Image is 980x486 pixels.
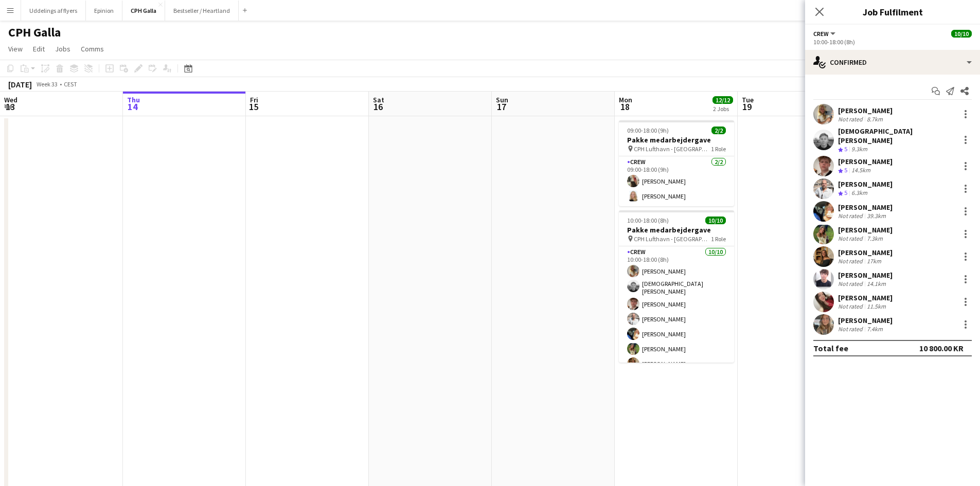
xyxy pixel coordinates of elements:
[34,80,60,88] span: Week 33
[86,1,122,21] button: Epinion
[849,145,869,154] div: 9.3km
[849,166,872,175] div: 14.5km
[849,189,869,197] div: 6.3km
[634,145,711,153] span: CPH Lufthavn - [GEOGRAPHIC_DATA]
[4,95,17,104] span: Wed
[619,225,734,235] h3: Pakke medarbejdergave
[813,30,837,38] button: Crew
[838,179,893,189] div: [PERSON_NAME]
[838,257,865,265] div: Not rated
[21,1,86,21] button: Uddelings af flyers
[496,95,508,104] span: Sun
[865,235,885,242] div: 7.3km
[634,235,711,243] span: CPH Lufthavn - [GEOGRAPHIC_DATA]
[838,302,865,310] div: Not rated
[64,80,77,88] div: CEST
[813,343,848,353] div: Total fee
[619,156,734,206] app-card-role: Crew2/209:00-18:00 (9h)[PERSON_NAME][PERSON_NAME]
[844,166,847,174] span: 5
[619,95,632,104] span: Mon
[711,127,726,134] span: 2/2
[8,79,32,89] div: [DATE]
[619,135,734,145] h3: Pakke medarbejdergave
[838,115,865,123] div: Not rated
[33,44,45,53] span: Edit
[838,203,893,212] div: [PERSON_NAME]
[838,127,955,145] div: [DEMOGRAPHIC_DATA][PERSON_NAME]
[919,343,964,353] div: 10 800.00 KR
[865,325,885,333] div: 7.4km
[865,280,888,287] div: 14.1km
[627,217,669,224] span: 10:00-18:00 (8h)
[127,95,140,104] span: Thu
[711,235,726,243] span: 1 Role
[126,101,140,113] span: 14
[838,248,893,257] div: [PERSON_NAME]
[705,217,726,224] span: 10/10
[29,42,49,56] a: Edit
[742,95,754,104] span: Tue
[838,325,865,333] div: Not rated
[844,145,847,153] span: 5
[838,225,893,235] div: [PERSON_NAME]
[711,145,726,153] span: 1 Role
[805,50,980,75] div: Confirmed
[55,44,70,53] span: Jobs
[122,1,165,21] button: CPH Galla
[813,30,829,38] span: Crew
[8,25,61,40] h1: CPH Galla
[838,106,893,115] div: [PERSON_NAME]
[77,42,108,56] a: Comms
[3,101,17,113] span: 13
[838,316,893,325] div: [PERSON_NAME]
[51,42,75,56] a: Jobs
[248,101,258,113] span: 15
[371,101,384,113] span: 16
[4,42,27,56] a: View
[619,210,734,363] app-job-card: 10:00-18:00 (8h)10/10Pakke medarbejdergave CPH Lufthavn - [GEOGRAPHIC_DATA]1 RoleCrew10/1010:00-1...
[838,271,893,280] div: [PERSON_NAME]
[627,127,669,134] span: 09:00-18:00 (9h)
[619,246,734,419] app-card-role: Crew10/1010:00-18:00 (8h)[PERSON_NAME][DEMOGRAPHIC_DATA][PERSON_NAME][PERSON_NAME][PERSON_NAME][P...
[740,101,754,113] span: 19
[865,257,883,265] div: 17km
[838,157,893,166] div: [PERSON_NAME]
[617,101,632,113] span: 18
[865,115,885,123] div: 8.7km
[838,293,893,302] div: [PERSON_NAME]
[951,30,972,38] span: 10/10
[805,5,980,19] h3: Job Fulfilment
[250,95,258,104] span: Fri
[165,1,239,21] button: Bestseller / Heartland
[865,212,888,220] div: 39.3km
[838,280,865,287] div: Not rated
[619,120,734,206] app-job-card: 09:00-18:00 (9h)2/2Pakke medarbejdergave CPH Lufthavn - [GEOGRAPHIC_DATA]1 RoleCrew2/209:00-18:00...
[373,95,384,104] span: Sat
[844,189,847,196] span: 5
[8,44,23,53] span: View
[712,96,733,104] span: 12/12
[713,105,733,113] div: 2 Jobs
[81,44,104,53] span: Comms
[865,302,888,310] div: 11.5km
[813,38,972,46] div: 10:00-18:00 (8h)
[838,212,865,220] div: Not rated
[494,101,508,113] span: 17
[838,235,865,242] div: Not rated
